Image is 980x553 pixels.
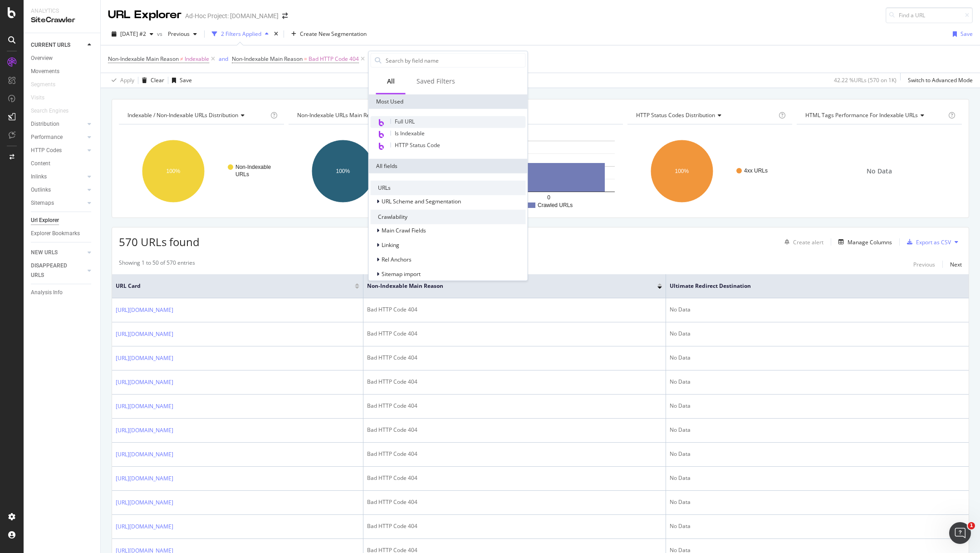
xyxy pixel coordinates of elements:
a: CURRENT URLS [31,40,85,50]
span: Non-Indexable URLs Main Reason [297,111,382,119]
button: Previous [913,259,935,270]
span: Linking [382,241,399,249]
span: URL Card [116,282,353,290]
button: Create alert [781,235,823,249]
span: HTML Tags Performance for Indexable URLs [805,111,918,119]
div: Apply [120,76,134,84]
a: Content [31,159,94,168]
a: [URL][DOMAIN_NAME] [116,306,173,315]
span: Previous [164,30,190,38]
span: Sitemap import [382,270,421,278]
button: Save [168,73,192,88]
a: [URL][DOMAIN_NAME] [116,450,173,459]
a: Inlinks [31,172,85,182]
div: No Data [670,498,965,506]
a: Visits [31,93,54,103]
span: = [304,55,307,63]
button: and [219,54,228,63]
span: Main Crawl Fields [382,227,426,234]
a: NEW URLS [31,248,85,257]
div: Previous [913,261,935,268]
span: 2025 Sep. 4th #2 [120,30,146,38]
div: Visits [31,93,44,103]
a: [URL][DOMAIN_NAME] [116,330,173,339]
div: HTTP Codes [31,146,62,155]
svg: A chart. [289,132,454,211]
div: Switch to Advanced Mode [908,76,973,84]
div: All fields [369,159,528,173]
div: No Data [670,426,965,434]
div: Movements [31,67,59,76]
button: Export as CSV [903,235,951,249]
div: times [272,30,280,39]
a: Url Explorer [31,216,94,225]
div: Next [950,261,962,268]
button: Apply [108,73,134,88]
a: [URL][DOMAIN_NAME] [116,378,173,387]
button: Save [949,27,973,41]
div: No Data [670,306,965,314]
div: SiteCrawler [31,15,93,25]
div: NEW URLS [31,248,58,257]
span: Ultimate Redirect Destination [670,282,951,290]
div: Export as CSV [916,238,951,246]
div: DISAPPEARED URLS [31,261,77,280]
div: Analytics [31,7,93,15]
input: Search by field name [385,54,525,67]
a: Overview [31,54,94,63]
div: Save [180,76,192,84]
a: [URL][DOMAIN_NAME] [116,522,173,531]
input: Find a URL [886,7,973,23]
div: Sitemaps [31,198,54,208]
text: Crawled URLs [538,202,573,208]
div: Bad HTTP Code 404 [367,522,662,530]
div: No Data [670,402,965,410]
text: 4xx URLs [744,168,768,174]
span: Non-Indexable Main Reason [367,282,644,290]
text: 100% [675,168,689,174]
div: Segments [31,80,55,89]
a: [URL][DOMAIN_NAME] [116,354,173,363]
div: and [219,55,228,63]
button: Create New Segmentation [288,27,370,41]
div: No Data [670,330,965,338]
button: Previous [164,27,201,41]
span: Full URL [395,118,415,125]
div: Bad HTTP Code 404 [367,450,662,458]
button: Clear [138,73,164,88]
div: No Data [670,474,965,482]
span: Bad HTTP Code 404 [309,53,359,65]
h4: Non-Indexable URLs Main Reason [295,108,438,123]
a: Search Engines [31,106,78,116]
span: ≠ [180,55,183,63]
div: Saved Filters [416,77,455,86]
div: Performance [31,133,63,142]
text: 0 [547,194,550,201]
span: Indexable [185,53,209,65]
button: Switch to Advanced Mode [904,73,973,88]
text: Non-Indexable [235,164,271,170]
a: [URL][DOMAIN_NAME] [116,402,173,411]
a: Performance [31,133,85,142]
button: [DATE] #2 [108,27,157,41]
a: Movements [31,67,94,76]
div: Analysis Info [31,288,63,297]
div: No Data [670,354,965,362]
div: Create alert [793,238,823,246]
span: Create New Segmentation [300,30,367,38]
a: [URL][DOMAIN_NAME] [116,474,173,483]
div: Ad-Hoc Project: [DOMAIN_NAME] [185,11,279,20]
a: Analysis Info [31,288,94,297]
span: 1 [968,522,975,529]
h4: URLs by Depth [465,108,615,123]
div: Bad HTTP Code 404 [367,330,662,338]
div: arrow-right-arrow-left [282,13,288,19]
svg: A chart. [627,132,793,211]
h4: Indexable / Non-Indexable URLs Distribution [126,108,269,123]
div: Bad HTTP Code 404 [367,402,662,410]
div: Distribution [31,119,59,129]
span: Non-Indexable Main Reason [232,55,303,63]
div: Save [960,30,973,38]
text: 100% [336,168,350,174]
